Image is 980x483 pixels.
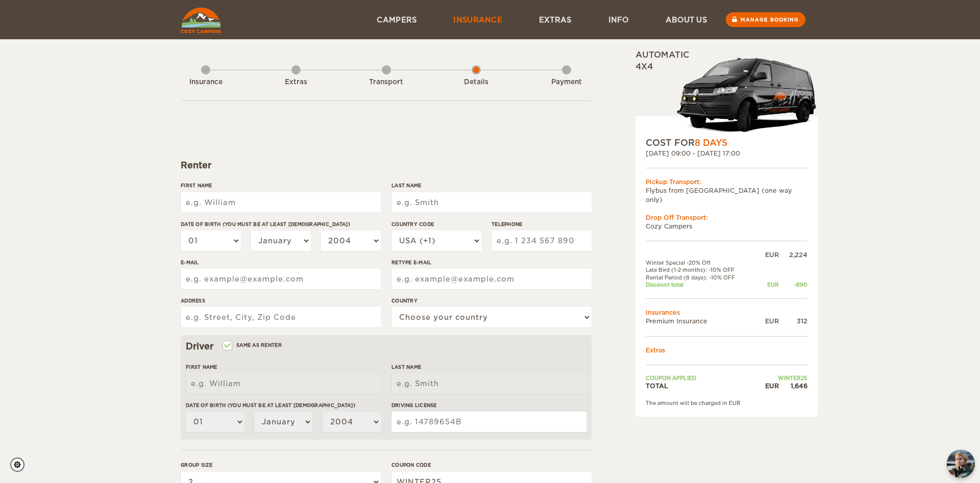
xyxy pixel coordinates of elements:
td: Winter Special -20% Off [646,259,755,266]
input: e.g. example@example.com [391,269,592,289]
img: Cozy Campers [181,8,221,33]
label: Telephone [492,220,592,228]
label: Last Name [391,182,592,189]
label: Date of birth (You must be at least [DEMOGRAPHIC_DATA]) [186,401,381,409]
div: Automatic 4x4 [635,49,818,137]
td: Extras [646,346,807,354]
td: TOTAL [646,382,755,390]
img: stor-langur-4.png [676,53,818,137]
td: Discount total [646,281,755,288]
label: Retype E-mail [391,259,592,266]
td: Insurances [646,308,807,317]
div: 2,224 [779,250,807,259]
input: e.g. 14789654B [391,412,586,432]
span: 8 Days [695,138,727,148]
label: Driving License [391,401,586,409]
div: EUR [755,317,779,325]
div: Extras [268,78,324,87]
div: 312 [779,317,807,325]
div: EUR [755,281,779,288]
input: e.g. William [186,373,381,394]
td: Late Bird (1-2 months): -10% OFF [646,266,755,273]
button: chat-button [947,450,975,478]
label: Country Code [391,220,481,228]
label: First Name [186,363,381,371]
label: Group size [181,461,381,469]
div: Transport [358,78,414,87]
label: Address [181,297,381,304]
label: Coupon code [391,461,592,469]
div: EUR [755,250,779,259]
a: Manage booking [726,12,805,27]
div: Pickup Transport: [646,177,807,186]
div: Driver [186,340,586,352]
div: The amount will be charged in EUR [646,399,807,406]
div: Drop Off Transport: [646,213,807,222]
a: Cookie settings [10,457,31,472]
label: Date of birth (You must be at least [DEMOGRAPHIC_DATA]) [181,220,381,228]
input: e.g. 1 234 567 890 [492,231,592,251]
label: First Name [181,182,381,189]
div: Renter [181,159,592,171]
label: Country [391,297,592,304]
input: e.g. Street, City, Zip Code [181,307,381,327]
td: Coupon applied [646,374,755,382]
div: COST FOR [646,137,807,149]
input: e.g. William [181,192,381,213]
div: -890 [779,281,807,288]
div: 1,646 [779,382,807,390]
label: Same as renter [224,340,282,350]
td: Premium Insurance [646,317,755,325]
input: Same as renter [224,343,230,350]
div: EUR [755,382,779,390]
img: Freyja at Cozy Campers [947,450,975,478]
td: Cozy Campers [646,222,807,231]
div: Payment [538,78,595,87]
label: Last Name [391,363,586,371]
div: [DATE] 09:00 - [DATE] 17:00 [646,149,807,158]
td: Rental Period (8 days): -10% OFF [646,274,755,281]
td: Flybus from [GEOGRAPHIC_DATA] (one way only) [646,186,807,204]
input: e.g. Smith [391,192,592,213]
td: WINTER25 [755,374,807,382]
input: e.g. example@example.com [181,269,381,289]
div: Details [448,78,504,87]
label: E-mail [181,259,381,266]
input: e.g. Smith [391,373,586,394]
div: Insurance [178,78,234,87]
